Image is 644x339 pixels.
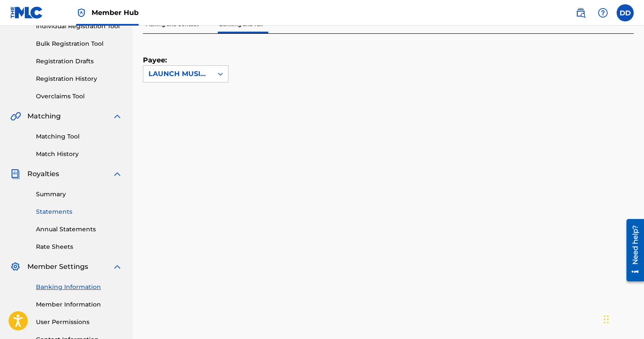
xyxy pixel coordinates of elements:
[594,4,611,21] div: Help
[36,190,122,199] a: Summary
[572,4,589,21] a: Public Search
[36,132,122,141] a: Matching Tool
[92,8,139,18] span: Member Hub
[36,283,122,292] a: Banking Information
[10,262,21,272] img: Member Settings
[27,169,59,179] span: Royalties
[36,225,122,234] a: Annual Statements
[27,111,61,121] span: Matching
[10,169,21,179] img: Royalties
[620,216,644,285] iframe: Resource Center
[36,74,122,83] a: Registration History
[601,298,644,339] div: Widget de chat
[36,39,122,48] a: Bulk Registration Tool
[617,4,634,21] div: User Menu
[601,298,644,339] iframe: Chat Widget
[112,111,122,121] img: expand
[112,262,122,272] img: expand
[36,92,122,101] a: Overclaims Tool
[598,8,608,18] img: help
[27,262,88,272] span: Member Settings
[148,69,208,79] div: LAUNCH MUSICAL PUBLISHING
[36,150,122,159] a: Match History
[36,57,122,66] a: Registration Drafts
[10,6,43,19] img: MLC Logo
[76,8,86,18] img: Top Rightsholder
[36,300,122,309] a: Member Information
[36,318,122,327] a: User Permissions
[112,169,122,179] img: expand
[36,242,122,251] a: Rate Sheets
[36,22,122,31] a: Individual Registration Tool
[604,307,609,332] div: Arrastrar
[10,111,21,121] img: Matching
[576,8,586,18] img: search
[143,55,186,65] label: Payee:
[36,207,122,216] a: Statements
